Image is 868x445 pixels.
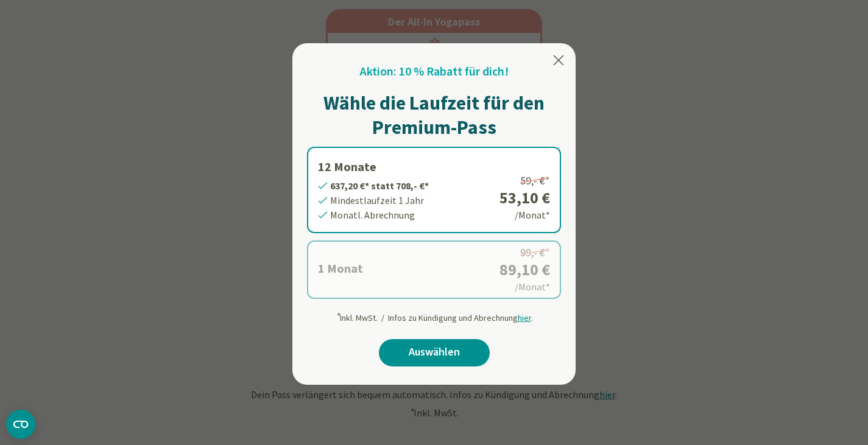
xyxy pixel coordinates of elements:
[6,410,35,439] button: CMP-Widget öffnen
[336,306,533,324] div: Inkl. MwSt. / Infos zu Kündigung und Abrechnung .
[379,339,490,366] a: Auswählen
[307,91,561,139] h1: Wähle die Laufzeit für den Premium-Pass
[360,63,509,81] h2: Aktion: 10 % Rabatt für dich!
[518,312,531,323] span: hier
